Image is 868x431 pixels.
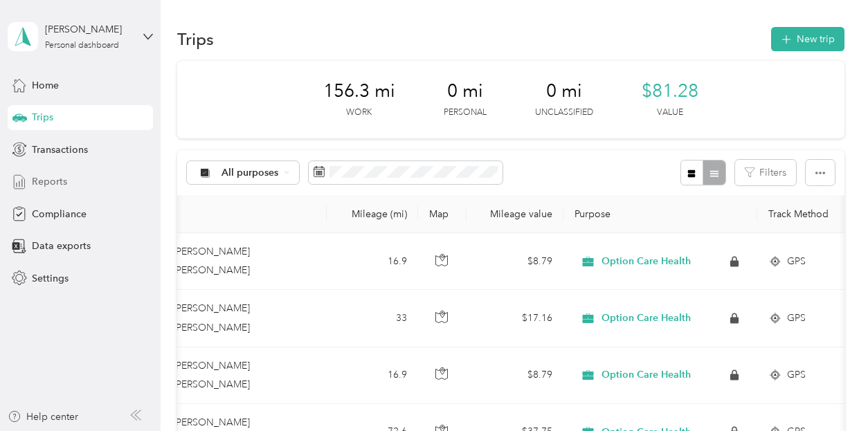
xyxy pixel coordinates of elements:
[32,239,91,253] span: Data exports
[32,78,59,93] span: Home
[602,312,691,324] span: Option Care Health
[642,80,698,102] span: $81.28
[45,22,132,37] div: [PERSON_NAME]
[32,271,69,286] span: Settings
[418,195,467,233] th: Map
[657,107,683,119] p: Value
[221,168,279,178] span: All purposes
[447,80,483,102] span: 0 mi
[546,80,582,102] span: 0 mi
[467,195,563,233] th: Mileage value
[346,107,372,119] p: Work
[787,367,806,383] span: GPS
[32,143,88,157] span: Transactions
[444,107,487,119] p: Personal
[771,27,844,51] button: New trip
[735,160,796,185] button: Filters
[602,369,691,381] span: Option Care Health
[32,207,87,221] span: Compliance
[327,347,418,404] td: 16.9
[8,410,78,424] button: Help center
[467,233,563,290] td: $8.79
[32,110,53,125] span: Trips
[32,174,67,189] span: Reports
[327,195,418,233] th: Mileage (mi)
[177,32,214,46] h1: Trips
[757,195,854,233] th: Track Method
[787,311,806,326] span: GPS
[467,347,563,404] td: $8.79
[787,254,806,269] span: GPS
[327,290,418,347] td: 33
[790,354,868,431] iframe: Everlance-gr Chat Button Frame
[327,233,418,290] td: 16.9
[45,42,119,50] div: Personal dashboard
[467,290,563,347] td: $17.16
[563,195,757,233] th: Purpose
[535,107,593,119] p: Unclassified
[602,255,691,268] span: Option Care Health
[323,80,395,102] span: 156.3 mi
